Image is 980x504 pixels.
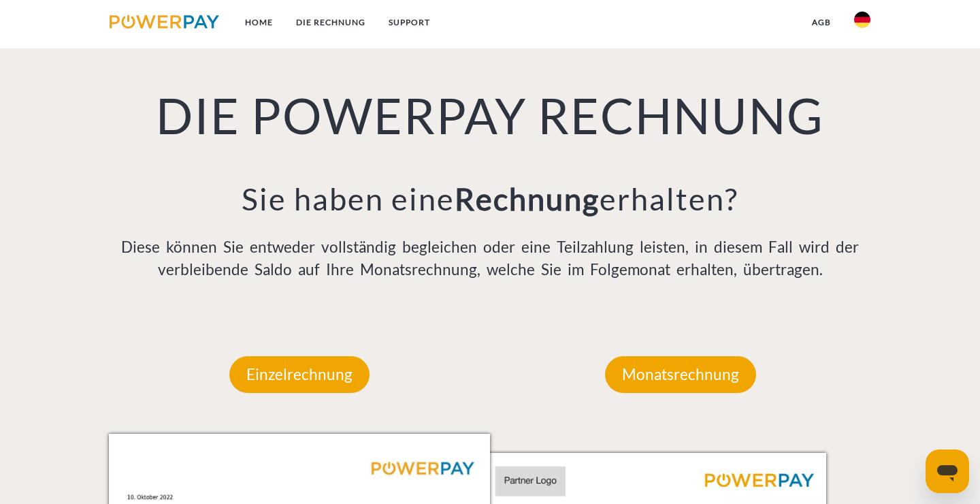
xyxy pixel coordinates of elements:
iframe: Schaltfläche zum Öffnen des Messaging-Fensters [926,450,969,493]
a: agb [800,10,843,35]
h1: DIE POWERPAY RECHNUNG [109,84,871,146]
b: Rechnung [455,180,600,217]
p: Monatsrechnung [605,356,756,393]
a: DIE RECHNUNG [284,10,377,35]
a: SUPPORT [377,10,442,35]
a: Home [233,10,284,35]
img: logo-powerpay.svg [110,15,219,29]
p: Diese können Sie entweder vollständig begleichen oder eine Teilzahlung leisten, in diesem Fall wi... [109,236,871,282]
h3: Sie haben eine erhalten? [109,180,871,218]
p: Einzelrechnung [229,356,370,393]
img: de [854,12,870,28]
